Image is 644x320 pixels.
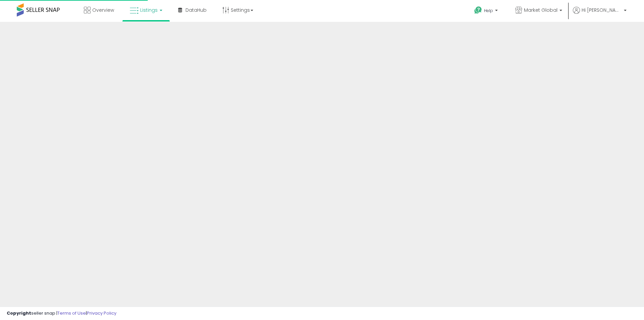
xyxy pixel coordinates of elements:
span: Market Global [524,7,557,13]
a: Help [469,1,504,22]
span: Hi [PERSON_NAME] [582,7,622,13]
span: Overview [92,7,114,13]
span: Help [484,8,493,13]
a: Hi [PERSON_NAME] [573,7,627,22]
i: Get Help [474,6,482,14]
span: Listings [140,7,158,13]
span: DataHub [185,7,207,13]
